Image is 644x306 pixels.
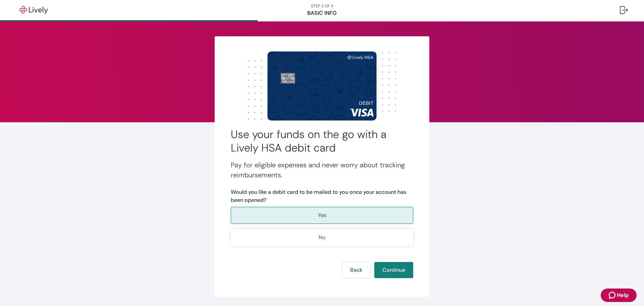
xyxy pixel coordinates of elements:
[342,262,370,278] button: Back
[267,51,377,120] img: Debit card
[614,2,633,18] button: Log out
[15,6,52,14] img: Lively
[319,233,325,242] p: No
[231,188,413,204] label: Would you like a debit card to be mailed to you once your account has been opened?
[617,291,629,299] span: Help
[231,160,413,180] h4: Pay for eligible expenses and never worry about tracking reimbursements.
[609,291,617,299] svg: Zendesk support icon
[601,289,637,302] button: Zendesk support iconHelp
[318,211,326,219] p: Yes
[231,128,413,155] h2: Use your funds on the go with a Lively HSA debit card
[374,262,413,278] button: Continue
[231,207,413,224] button: Yes
[231,52,413,120] img: Dot background
[231,229,413,246] button: No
